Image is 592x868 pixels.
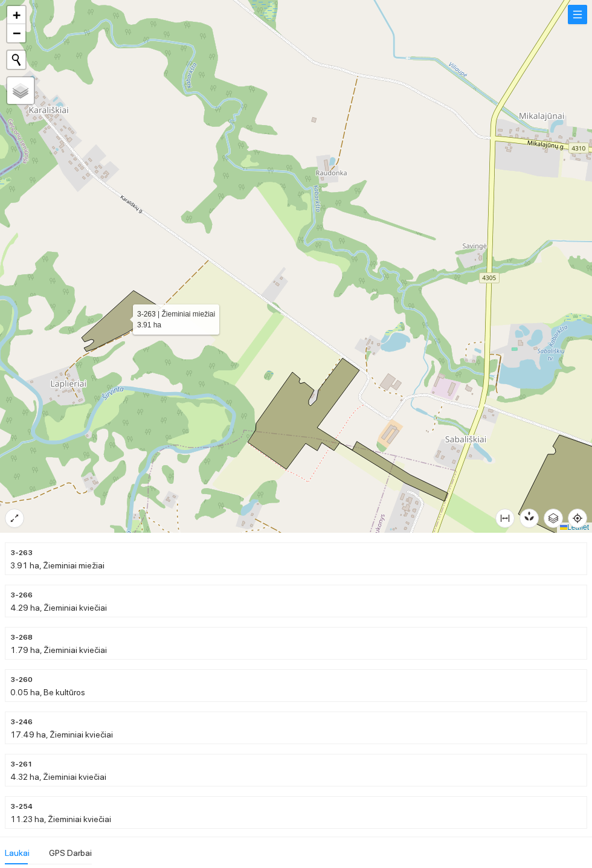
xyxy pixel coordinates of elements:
[10,801,33,812] span: 3-254
[10,674,33,686] span: 3-260
[10,590,33,601] span: 3-266
[7,24,25,42] a: Zoom out
[568,509,587,528] button: aim
[560,523,589,532] a: Leaflet
[7,77,34,104] a: Layers
[10,716,33,728] span: 3-246
[10,814,111,824] span: 11.23 ha, Žieminiai kviečiai
[495,509,515,528] button: column-width
[7,51,25,69] button: Initiate a new search
[568,5,587,24] button: menu
[568,513,587,523] span: aim
[7,6,25,24] a: Zoom in
[13,7,21,22] span: +
[13,25,21,40] span: −
[5,846,30,860] div: Laukai
[10,561,105,570] span: 3.91 ha, Žieminiai miežiai
[10,547,33,559] span: 3-263
[10,772,106,782] span: 4.32 ha, Žieminiai kviečiai
[10,730,113,739] span: 17.49 ha, Žieminiai kviečiai
[10,603,107,612] span: 4.29 ha, Žieminiai kviečiai
[496,513,514,523] span: column-width
[10,645,107,655] span: 1.79 ha, Žieminiai kviečiai
[5,513,24,523] span: expand-alt
[5,509,24,528] button: expand-alt
[10,687,85,697] span: 0.05 ha, Be kultūros
[10,759,33,770] span: 3-261
[49,846,92,860] div: GPS Darbai
[10,632,33,643] span: 3-268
